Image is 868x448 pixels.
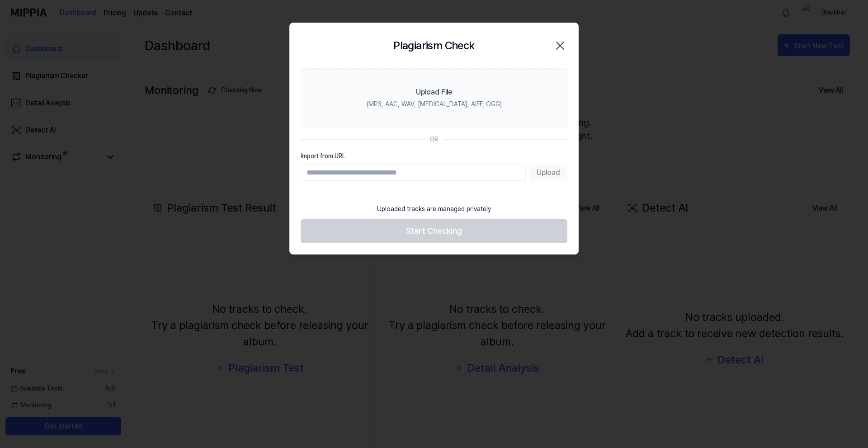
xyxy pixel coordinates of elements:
[372,199,496,219] div: Uploaded tracks are managed privately
[416,87,452,98] div: Upload File
[430,135,438,144] div: OR
[367,99,502,109] div: (MP3, AAC, WAV, [MEDICAL_DATA], AIFF, OGG)
[301,151,567,161] label: Import from URL
[393,38,474,54] h2: Plagiarism Check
